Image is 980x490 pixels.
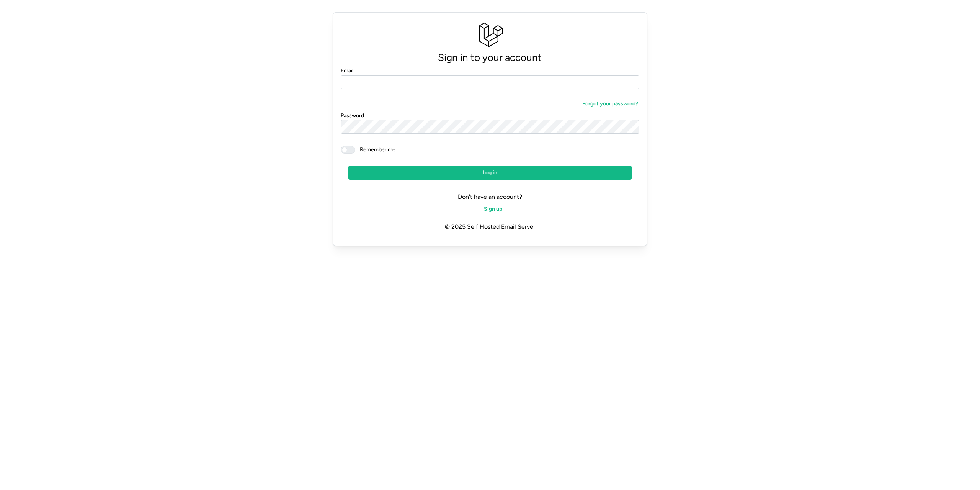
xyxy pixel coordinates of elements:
a: Sign up [477,202,503,216]
label: Password [341,111,364,120]
span: Log in [483,166,497,179]
label: Email [341,67,353,75]
p: Don't have an account? [341,192,639,202]
span: Forgot your password? [582,97,638,110]
p: Sign in to your account [341,49,639,66]
span: Remember me [355,146,395,154]
a: Forgot your password? [575,97,639,111]
p: © 2025 Self Hosted Email Server [341,216,639,238]
button: Log in [348,166,631,180]
span: Sign up [484,203,502,216]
